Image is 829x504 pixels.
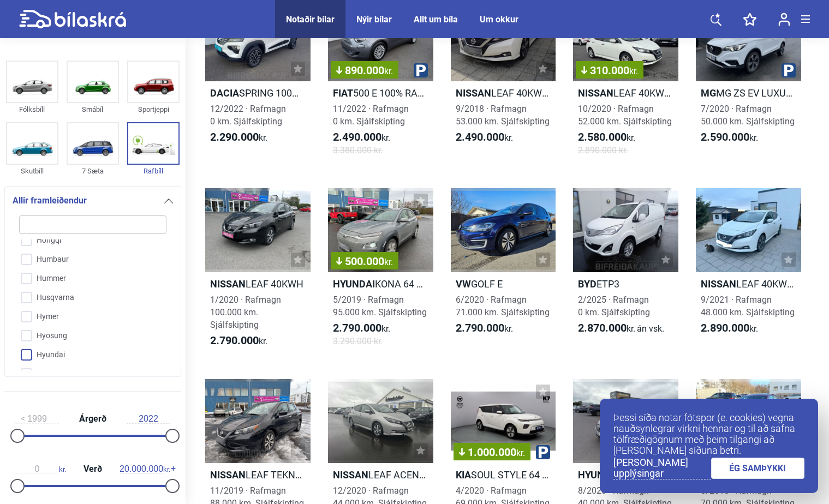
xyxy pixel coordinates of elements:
span: kr. [578,322,664,335]
h2: SPRING 100% RAFMAGN 230 KM DRÆGNI [205,87,311,99]
b: 2.790.000 [456,321,504,334]
a: Notaðir bílar [286,14,335,25]
div: Sportjeppi [127,103,180,116]
div: Rafbíll [127,165,180,177]
span: kr. [578,131,635,144]
img: user-login.svg [778,13,790,26]
span: 9/2021 · Rafmagn 48.000 km. Sjálfskipting [701,295,795,317]
span: kr. [456,322,513,335]
span: kr. [210,334,267,347]
a: Nýir bílar [356,14,392,25]
b: 2.790.000 [333,321,381,334]
span: kr. [701,322,758,335]
span: 2/2025 · Rafmagn 0 km. Sjálfskipting [578,295,650,317]
div: Fólksbíll [6,103,58,116]
span: 10/2020 · Rafmagn 52.000 km. Sjálfskipting [578,104,672,127]
b: Fiat [333,87,353,99]
b: Nissan [578,87,613,99]
a: Allt um bíla [414,14,458,25]
b: 2.580.000 [578,130,627,143]
h2: GOLF E [451,278,556,290]
span: 9/2018 · Rafmagn 53.000 km. Sjálfskipting [456,104,550,127]
h2: LEAF 40KWH TEKNA [696,278,801,290]
b: BYD [578,278,597,290]
a: VWGOLF E6/2020 · Rafmagn71.000 km. Sjálfskipting2.790.000kr. [451,188,556,357]
span: 5/2019 · Rafmagn 95.000 km. Sjálfskipting [333,295,427,317]
h2: LEAF TEKNA 62 KWH [205,469,311,481]
span: kr. [384,257,393,267]
div: Skutbíll [6,165,58,177]
b: 2.290.000 [210,130,259,143]
span: 2.890.000 kr. [578,144,628,157]
span: 11/2022 · Rafmagn 0 km. Sjálfskipting [333,104,409,127]
span: 500.000 [336,256,393,267]
b: 2.890.000 [701,321,749,334]
span: kr. [333,131,390,144]
span: kr. [120,464,170,474]
a: NissanLEAF 40KWH1/2020 · Rafmagn100.000 km. Sjálfskipting2.790.000kr. [205,188,311,357]
b: 2.590.000 [701,130,749,143]
b: Nissan [210,469,246,481]
span: kr. [384,66,393,76]
a: Um okkur [480,14,518,25]
img: parking.png [782,63,796,77]
p: Þessi síða notar fótspor (e. cookies) vegna nauðsynlegrar virkni hennar og til að safna tölfræðig... [613,412,804,456]
span: 3.290.000 kr. [333,335,383,347]
b: 2.870.000 [578,321,627,334]
b: 2.490.000 [456,130,504,143]
a: 500.000kr.HyundaiKONA 64 KWH PREMIUM5/2019 · Rafmagn95.000 km. Sjálfskipting2.790.000kr.3.290.000... [328,188,433,357]
span: Árgerð [76,415,109,423]
span: kr. [629,66,638,76]
a: BYDETP32/2025 · Rafmagn0 km. Sjálfskipting2.870.000kr. [573,188,678,357]
div: 7 Sæta [67,165,119,177]
h2: KONA 64 KWH PREMIUM [328,278,433,290]
h2: LEAF 40KWH N-CONNECTA [573,87,678,99]
span: 12/2022 · Rafmagn 0 km. Sjálfskipting [210,104,286,127]
span: 7/2020 · Rafmagn 50.000 km. Sjálfskipting [701,104,795,127]
b: Hyundai [333,278,375,290]
img: parking.png [536,445,550,459]
span: kr. [210,131,267,144]
b: Nissan [701,278,736,290]
a: ÉG SAMÞYKKI [711,458,805,479]
h2: ETP3 [573,278,678,290]
b: Nissan [210,278,246,290]
h2: SOUL STYLE 64 KWH [451,469,556,481]
b: Dacia [210,87,239,99]
a: NissanLEAF 40KWH TEKNA9/2021 · Rafmagn48.000 km. Sjálfskipting2.890.000kr. [696,188,801,357]
b: Mg [701,87,716,99]
span: kr. [333,322,390,335]
span: 3.380.000 kr. [333,144,383,157]
span: 1/2020 · Rafmagn 100.000 km. Sjálfskipting [210,295,281,330]
b: Nissan [456,87,491,99]
span: kr. [456,131,513,144]
h2: LEAF ACENTA 40KWH [328,469,433,481]
a: [PERSON_NAME] upplýsingar [613,457,711,479]
b: 2.790.000 [210,334,259,347]
span: Allir framleiðendur [13,193,87,208]
h2: 500 E 100% RAFMAGN [328,87,433,99]
div: Smábíl [67,103,119,116]
b: Nissan [333,469,368,481]
img: parking.png [414,63,428,77]
span: kr. [15,464,66,474]
span: 6/2020 · Rafmagn 71.000 km. Sjálfskipting [456,295,550,317]
span: 890.000 [336,65,393,76]
h2: IONIQ EV PREMIUM 39KWH [573,469,678,481]
span: Verð [81,465,105,473]
b: VW [456,278,471,290]
span: 310.000 [581,65,638,76]
h2: LEAF 40KWH TEKNA [451,87,556,99]
h2: LEAF 40KWH [205,278,311,290]
b: 2.490.000 [333,130,381,143]
span: kr. [701,131,758,144]
b: Kia [456,469,471,481]
span: 1.000.000 [459,447,525,458]
h2: MG ZS EV LUXURY 44,5KWH [696,87,801,99]
b: Hyundai [578,469,620,481]
span: kr. [516,448,525,458]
